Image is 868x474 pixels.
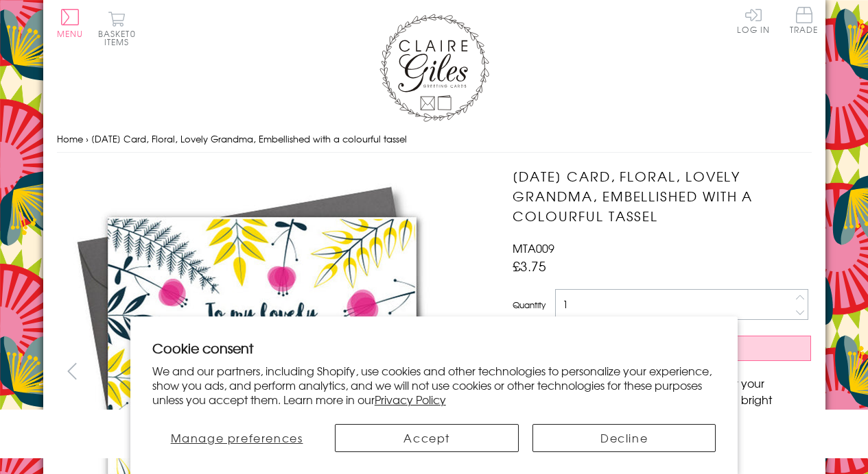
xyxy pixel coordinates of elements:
[152,424,322,452] button: Manage preferences
[790,7,819,36] a: Trade
[57,27,84,40] span: Menu
[513,299,546,311] label: Quantity
[91,132,407,145] span: [DATE] Card, Floral, Lovely Grandma, Embellished with a colourful tassel
[57,132,83,145] a: Home
[152,364,716,406] p: We and our partners, including Shopify, use cookies and other technologies to personalize your ex...
[513,166,811,225] h1: [DATE] Card, Floral, Lovely Grandma, Embellished with a colourful tassel
[737,7,770,34] a: Log In
[375,391,446,408] a: Privacy Policy
[98,11,136,46] button: Basket0 items
[152,338,716,358] h2: Cookie consent
[86,132,89,145] span: ›
[379,14,489,122] img: Claire Giles Greetings Cards
[104,27,136,48] span: 0 items
[171,429,303,446] span: Manage preferences
[57,355,88,386] button: prev
[513,256,546,275] span: £3.75
[335,424,518,452] button: Accept
[790,7,819,34] span: Trade
[513,240,554,256] span: MTA009
[57,9,84,38] button: Menu
[57,125,812,153] nav: breadcrumbs
[532,424,716,452] button: Decline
